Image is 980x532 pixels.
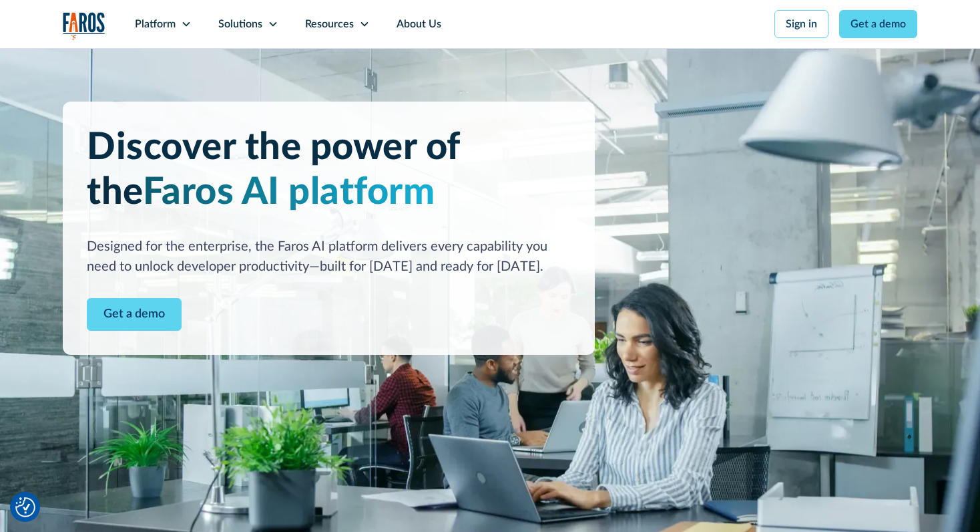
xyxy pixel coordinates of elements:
span: Faros AI platform [143,174,435,211]
div: Solutions [218,16,262,32]
img: Logo of the analytics and reporting company Faros. [63,12,105,39]
div: Designed for the enterprise, the Faros AI platform delivers every capability you need to unlock d... [87,237,571,277]
a: home [63,12,105,39]
a: Sign in [774,10,828,38]
a: Get a demo [839,10,917,38]
div: Resources [305,16,354,32]
div: Platform [135,16,176,32]
a: Contact Modal [87,298,182,331]
img: Revisit consent button [15,497,35,517]
button: Cookie Settings [15,497,35,517]
h1: Discover the power of the [87,126,571,215]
